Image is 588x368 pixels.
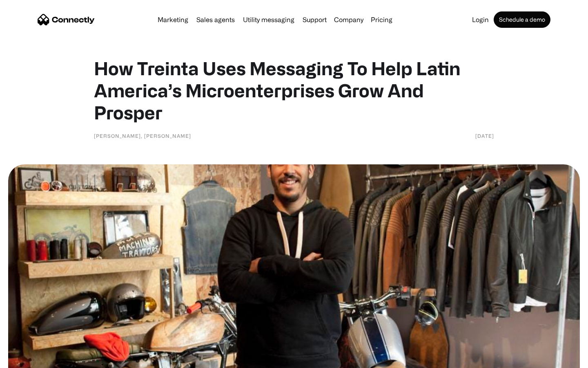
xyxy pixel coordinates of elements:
ul: Language list [16,354,49,365]
a: Marketing [154,16,192,23]
div: Company [334,14,363,25]
a: Pricing [367,16,396,23]
a: Utility messaging [240,16,298,23]
aside: Language selected: English [8,354,49,365]
a: Schedule a demo [494,11,550,28]
a: Login [469,16,492,23]
div: [DATE] [475,132,494,140]
div: [PERSON_NAME], [PERSON_NAME] [94,132,191,140]
a: Support [299,16,330,23]
h1: How Treinta Uses Messaging To Help Latin America’s Microenterprises Grow And Prosper [94,57,494,123]
a: Sales agents [193,16,238,23]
